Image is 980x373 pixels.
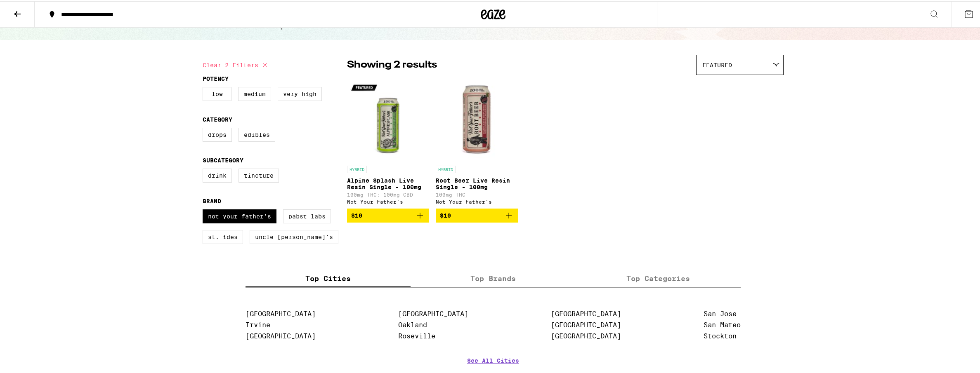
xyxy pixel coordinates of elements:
[436,78,518,207] a: Open page for Root Beer Live Resin Single - 100mg from Not Your Father's
[347,207,429,221] button: Add to bag
[239,167,279,181] label: Tincture
[203,197,221,203] legend: Brand
[347,164,367,172] p: HYBRID
[203,115,232,122] legend: Category
[702,61,732,67] span: Featured
[398,320,427,328] a: Oakland
[246,331,316,339] a: [GEOGRAPHIC_DATA]
[347,78,429,160] img: Not Your Father's - Alpine Splash Live Resin Single - 100mg
[704,309,737,317] a: San Jose
[398,309,468,317] a: [GEOGRAPHIC_DATA]
[347,191,429,196] p: 100mg THC: 100mg CBD
[246,268,741,286] div: tabs
[347,57,437,71] p: Showing 2 results
[203,86,231,100] label: Low
[436,164,456,172] p: HYBRID
[436,191,518,196] p: 100mg THC
[5,6,59,12] span: Hi. Need any help?
[203,229,243,243] label: St. Ides
[704,320,741,328] a: San Mateo
[203,54,270,74] button: Clear 2 filters
[551,320,621,328] a: [GEOGRAPHIC_DATA]
[246,320,270,328] a: Irvine
[436,198,518,203] div: Not Your Father's
[278,86,322,100] label: Very High
[440,211,451,218] span: $10
[246,309,316,317] a: [GEOGRAPHIC_DATA]
[347,176,429,189] p: Alpine Splash Live Resin Single - 100mg
[436,176,518,189] p: Root Beer Live Resin Single - 100mg
[436,78,518,160] img: Not Your Father's - Root Beer Live Resin Single - 100mg
[203,208,276,222] label: Not Your Father's
[239,127,275,141] label: Edibles
[283,208,331,222] label: Pabst Labs
[436,207,518,221] button: Add to bag
[250,229,338,243] label: Uncle [PERSON_NAME]'s
[551,309,621,317] a: [GEOGRAPHIC_DATA]
[203,167,232,181] label: Drink
[238,86,271,100] label: Medium
[351,211,362,218] span: $10
[347,78,429,207] a: Open page for Alpine Splash Live Resin Single - 100mg from Not Your Father's
[347,198,429,203] div: Not Your Father's
[203,156,243,162] legend: Subcategory
[398,331,435,339] a: Roseville
[704,331,737,339] a: Stockton
[576,268,741,286] label: Top Categories
[246,268,411,286] label: Top Cities
[203,127,232,141] label: Drops
[203,74,229,81] legend: Potency
[411,268,576,286] label: Top Brands
[551,331,621,339] a: [GEOGRAPHIC_DATA]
